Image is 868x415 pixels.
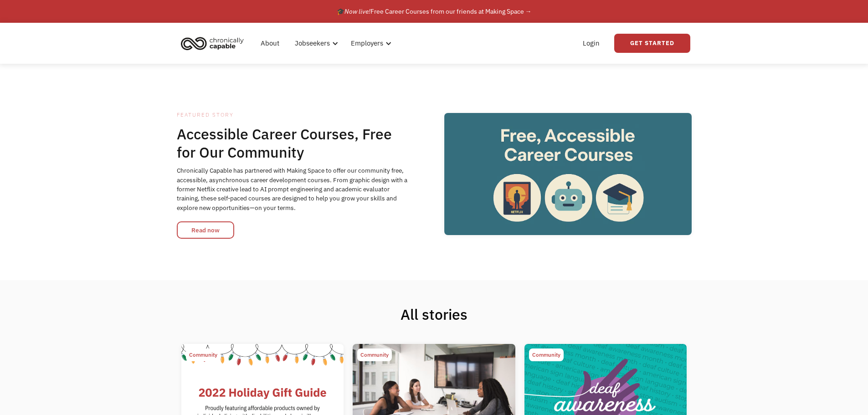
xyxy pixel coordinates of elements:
div: Community [360,349,389,360]
a: home [178,33,251,53]
div: Employers [351,38,383,49]
div: Employers [345,29,394,58]
a: Read now [177,221,234,239]
a: About [255,29,285,58]
h1: All stories [177,305,692,323]
em: Now live! [344,7,370,15]
div: Featured Story [177,109,409,120]
div: Jobseekers [289,29,341,58]
div: Chronically Capable has partnered with Making Space to offer our community free, accessible, asyn... [177,166,409,212]
div: Jobseekers [295,38,330,49]
div: Community [189,349,217,360]
a: Login [577,29,605,58]
div: 🎓 Free Career Courses from our friends at Making Space → [337,6,532,17]
div: Community [532,349,560,360]
h1: Accessible Career Courses, Free for Our Community [177,125,409,161]
img: Chronically Capable logo [178,33,247,53]
a: Get Started [614,34,690,53]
